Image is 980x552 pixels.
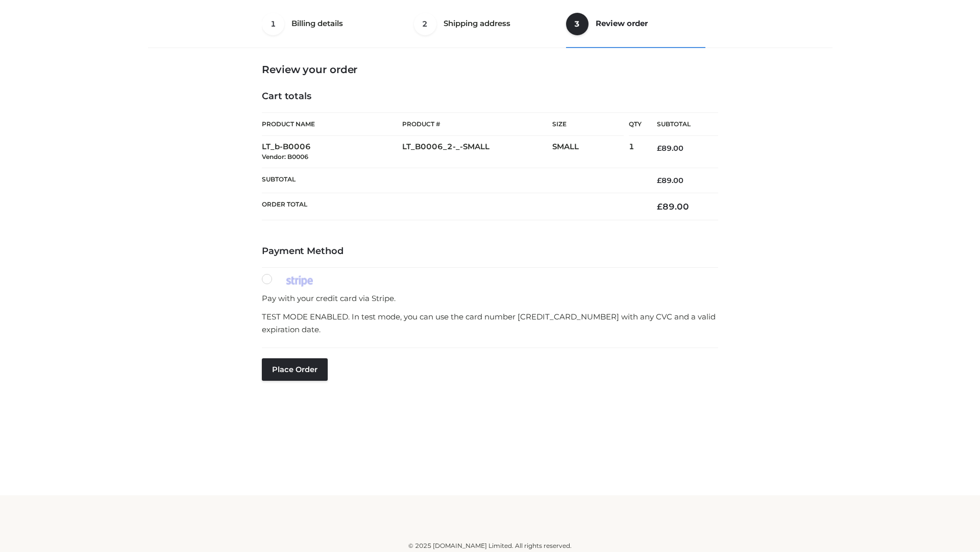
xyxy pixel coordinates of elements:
[657,176,661,185] span: £
[262,136,402,168] td: LT_b-B0006
[642,113,718,136] th: Subtotal
[262,358,328,381] button: Place order
[657,201,689,212] bdi: 89.00
[629,112,642,136] th: Qty
[262,246,718,257] h4: Payment Method
[262,91,718,102] h4: Cart totals
[629,136,642,168] td: 1
[262,63,718,76] h3: Review your order
[552,113,624,136] th: Size
[657,144,661,153] span: £
[262,168,642,193] th: Subtotal
[262,153,308,160] small: Vendor: B0006
[262,112,402,136] th: Product Name
[552,136,629,168] td: SMALL
[152,541,828,551] div: © 2025 [DOMAIN_NAME] Limited. All rights reserved.
[657,176,683,185] bdi: 89.00
[657,201,663,212] span: £
[262,292,718,305] p: Pay with your credit card via Stripe.
[402,136,552,168] td: LT_B0006_2-_-SMALL
[657,144,683,153] bdi: 89.00
[402,112,552,136] th: Product #
[262,193,642,220] th: Order Total
[262,310,718,336] p: TEST MODE ENABLED. In test mode, you can use the card number [CREDIT_CARD_NUMBER] with any CVC an...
